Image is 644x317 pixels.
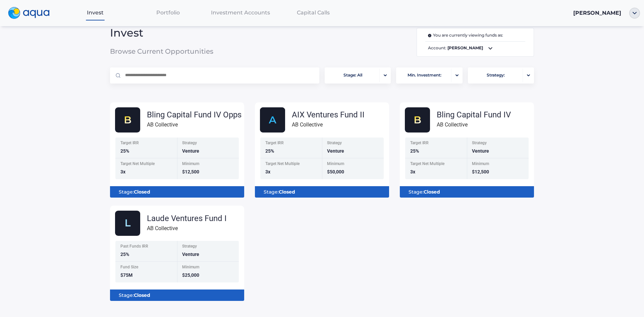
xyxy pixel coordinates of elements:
div: Stage: [260,186,384,198]
div: Strategy [182,244,235,250]
span: 3x [410,169,415,174]
div: Fund Size [120,265,173,271]
div: Stage: [115,186,239,198]
b: Closed [134,189,150,195]
div: Minimum [327,162,380,167]
div: Target IRR [120,141,173,147]
span: Strategy: [487,69,505,82]
b: [PERSON_NAME] [447,45,483,50]
div: AB Collective [292,120,365,129]
span: Venture [182,252,199,257]
span: Stage: All [343,69,362,82]
span: Min. Investment: [408,69,441,82]
div: Strategy [182,141,235,147]
span: 25% [120,148,129,154]
button: Min. Investment:portfolio-arrow [396,67,462,84]
div: Minimum [182,162,235,167]
img: portfolio-arrow [527,74,530,76]
span: $25,000 [182,272,199,278]
img: portfolio-arrow [455,74,459,76]
div: AB Collective [147,120,241,129]
span: $75M [120,272,132,278]
span: 3x [265,169,270,174]
span: Venture [182,148,199,154]
a: Capital Calls [277,6,350,19]
span: $12,500 [472,169,489,174]
span: Venture [327,148,344,154]
img: Group_48616.svg [115,211,140,236]
span: Invest [110,30,251,36]
div: Target IRR [265,141,318,147]
div: Bling Capital Fund IV [437,111,511,119]
span: 25% [410,148,419,154]
span: Capital Calls [297,9,330,16]
div: Past Funds IRR [120,244,173,250]
div: Target Net Multiple [120,162,173,167]
div: Target Net Multiple [265,162,318,167]
a: Investment Accounts [204,6,277,19]
span: $50,000 [327,169,344,174]
button: Stage: Allportfolio-arrow [325,67,391,84]
a: Invest [59,6,132,19]
span: Venture [472,148,489,154]
div: Strategy [472,141,525,147]
span: $12,500 [182,169,199,174]
div: Laude Ventures Fund I [147,214,227,222]
img: logo [8,7,50,19]
b: Closed [134,292,150,298]
div: Minimum [472,162,525,167]
span: 25% [265,148,274,154]
b: Closed [279,189,295,195]
a: logo [4,5,59,21]
div: Minimum [182,265,235,271]
b: Closed [424,189,440,195]
span: Account: [425,44,525,52]
span: Portfolio [156,9,180,16]
div: Target Net Multiple [410,162,463,167]
img: Magnifier [116,73,120,78]
img: BetaFund.svg [405,107,430,133]
span: 3x [120,169,125,174]
div: Strategy [327,141,380,147]
div: AB Collective [147,224,227,232]
button: Strategy:portfolio-arrow [468,67,534,84]
div: AB Collective [437,120,511,129]
img: BetaFund.svg [115,107,140,133]
a: Portfolio [131,6,204,19]
div: Bling Capital Fund IV Opps [147,111,241,119]
span: Browse Current Opportunities [110,48,251,55]
img: portfolio-arrow [384,74,387,76]
img: ellipse [629,8,640,18]
span: Invest [87,9,104,16]
span: 25% [120,252,129,257]
span: [PERSON_NAME] [573,10,621,16]
span: Investment Accounts [211,9,270,16]
img: AlphaFund.svg [260,107,285,133]
img: i.svg [428,34,433,37]
div: Stage: [405,186,529,198]
div: AIX Ventures Fund II [292,111,365,119]
div: Stage: [115,289,239,301]
span: You are currently viewing funds as: [428,32,503,39]
div: Target IRR [410,141,463,147]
